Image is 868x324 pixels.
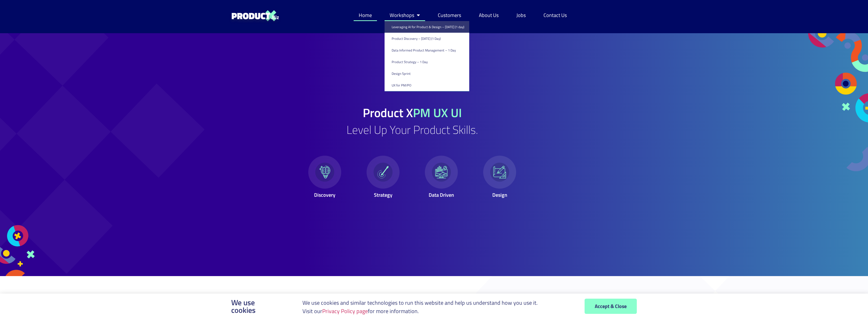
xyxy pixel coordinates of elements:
ul: Workshops [385,21,469,91]
a: Workshops [385,9,425,21]
a: Contact Us [538,9,572,21]
a: Home [354,9,377,21]
p: We use cookies [231,299,256,314]
a: About Us [474,9,504,21]
span: Data Driven [429,191,454,199]
a: Customers [433,9,466,21]
p: We use cookies and similar technologies to run this website and help us understand how you use it... [302,299,538,315]
h1: Product X [363,107,462,119]
nav: Menu [354,9,572,21]
h2: Level Up Your Product Skills. [347,124,478,135]
span: Discovery [314,191,335,199]
span: Design [492,191,507,199]
span: Accept & Close [595,304,627,309]
span: PM UX UI [413,103,462,122]
a: Jobs [511,9,531,21]
a: Accept & Close [585,299,637,314]
a: Privacy Policy page [322,307,368,315]
a: Product Discovery​ – [DATE] (1 Day) [385,33,469,44]
a: Leveraging AI for Product & Design – [DATE] (1 day) [385,21,469,33]
span: Strategy [374,191,392,199]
